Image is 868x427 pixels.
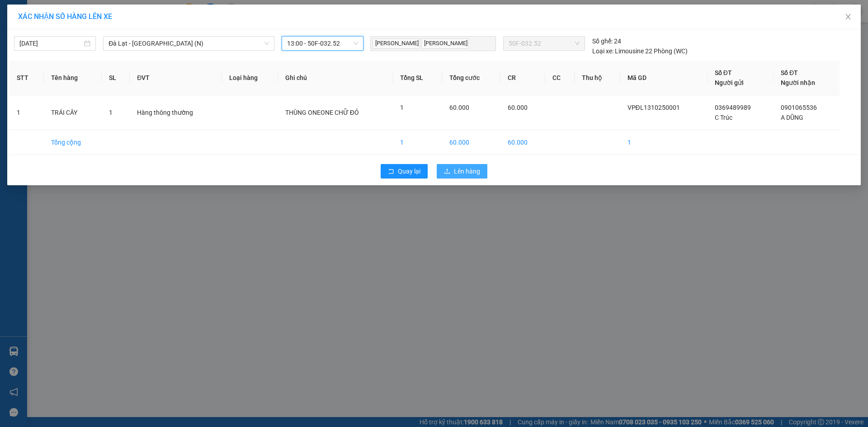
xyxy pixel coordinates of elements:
[44,5,132,24] span: VP [GEOGRAPHIC_DATA]
[287,37,358,50] span: 13:00 - 50F-032.52
[781,114,803,121] span: A DŨNG
[442,130,500,155] td: 60.000
[545,61,575,95] th: CC
[130,95,222,130] td: Hàng thông thường
[373,38,420,49] span: [PERSON_NAME]
[398,166,420,176] span: Quay lại
[500,130,545,155] td: 60.000
[592,46,613,56] span: Loại xe:
[627,104,680,111] span: VPĐL1310250001
[592,36,613,46] span: Số ghế:
[575,61,620,95] th: Thu hộ
[844,13,852,20] span: close
[102,61,130,95] th: SL
[9,61,44,95] th: STT
[400,104,404,111] span: 1
[620,130,708,155] td: 1
[130,61,222,95] th: ĐVT
[437,164,487,178] button: uploadLên hàng
[381,164,428,178] button: rollbackQuay lại
[454,166,480,176] span: Lên hàng
[715,79,744,86] span: Người gửi
[442,61,500,95] th: Tổng cước
[44,27,114,34] span: A Tuấn - 0867890303
[19,38,82,48] input: 13/10/2025
[44,95,102,130] td: TRÁI CÂY
[781,104,817,111] span: 0901065536
[715,104,751,111] span: 0369489989
[222,61,278,95] th: Loại hàng
[393,130,442,155] td: 1
[715,69,732,76] span: Số ĐT
[285,109,359,116] span: THÙNG ONEONE CHỮ ĐỎ
[18,12,112,21] span: XÁC NHẬN SỐ HÀNG LÊN XE
[278,61,393,95] th: Ghi chú
[388,168,394,175] span: rollback
[444,168,450,175] span: upload
[109,109,113,116] span: 1
[44,44,110,60] span: quynhanh.tienoanh - In:
[13,66,114,114] strong: Nhận:
[9,95,44,130] td: 1
[592,46,688,56] div: Limousine 22 Phòng (WC)
[264,41,269,46] span: down
[108,37,269,50] span: Đà Lạt - Sài Gòn (N)
[620,61,708,95] th: Mã GD
[715,114,732,121] span: C Trúc
[449,104,469,111] span: 60.000
[781,69,798,76] span: Số ĐT
[500,61,545,95] th: CR
[44,36,110,60] span: VPĐL1310250003 -
[44,5,132,24] span: Gửi:
[44,130,102,155] td: Tổng cộng
[421,38,469,49] span: [PERSON_NAME]
[835,5,861,30] button: Close
[44,61,102,95] th: Tên hàng
[592,36,621,46] div: 24
[52,52,105,60] span: 18:59:21 [DATE]
[509,37,579,50] span: 50F-032.52
[781,79,815,86] span: Người nhận
[508,104,528,111] span: 60.000
[393,61,442,95] th: Tổng SL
